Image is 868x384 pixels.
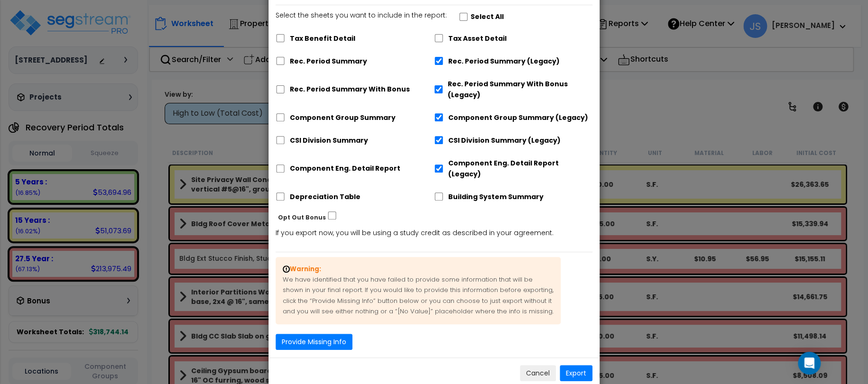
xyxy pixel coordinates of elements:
label: Building System Summary [448,192,544,202]
p: Select the sheets you want to include in the report: [276,10,447,21]
button: Cancel [520,365,556,381]
button: Export [560,365,592,381]
label: Opt Out Bonus [278,212,326,223]
label: Rec. Period Summary With Bonus [290,84,410,95]
div: Open Intercom Messenger [798,352,821,375]
label: Tax Asset Detail [448,33,507,44]
button: Provide Missing Info [276,334,352,350]
label: Select All [471,11,504,22]
label: Rec. Period Summary With Bonus (Legacy) [448,79,592,101]
img: warning-sign-svgrepo-com.svg [283,265,290,273]
p: If you export now, you will be using a study credit as described in your agreement. [276,228,592,239]
label: Tax Benefit Detail [290,33,355,44]
label: Rec. Period Summary [290,56,367,67]
input: Select the sheets you want to include in the report:Select All [459,13,468,21]
label: CSI Division Summary [290,135,368,146]
p: We have identified that you have failed to provide some information that will be shown in your fi... [276,257,561,324]
label: Component Group Summary [290,112,396,123]
label: CSI Division Summary (Legacy) [448,135,561,146]
label: Depreciation Table [290,192,360,202]
label: Rec. Period Summary (Legacy) [448,56,560,67]
label: Component Eng. Detail Report (Legacy) [448,158,592,180]
label: Component Eng. Detail Report [290,163,400,174]
strong: Warning: [283,265,321,274]
label: Component Group Summary (Legacy) [448,112,588,123]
